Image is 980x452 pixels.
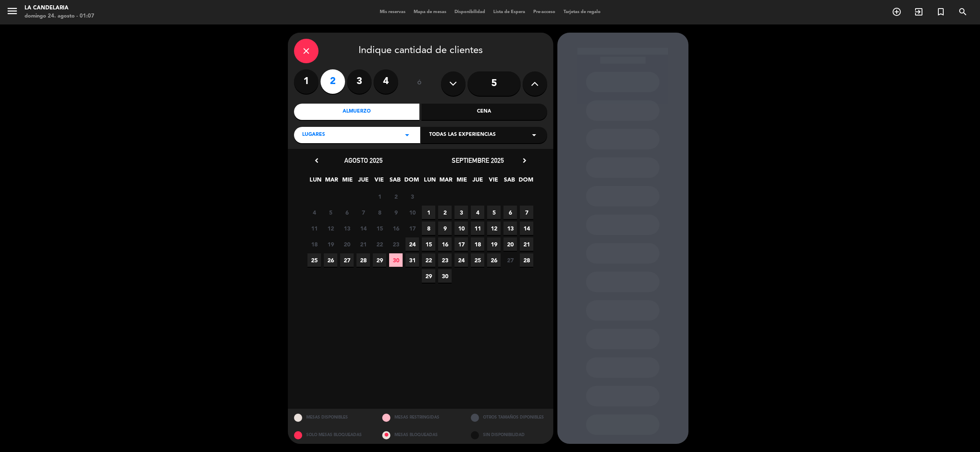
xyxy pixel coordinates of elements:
span: DOM [519,175,532,188]
i: chevron_left [312,156,321,165]
label: 2 [321,69,345,94]
span: 5 [487,206,501,219]
span: 8 [422,222,435,235]
span: 7 [520,206,533,219]
div: MESAS BLOQUEADAS [376,426,465,444]
span: 1 [373,190,386,203]
span: 13 [340,222,354,235]
span: 28 [520,253,533,267]
span: 3 [405,190,419,203]
span: 13 [503,222,517,235]
span: 21 [356,237,370,251]
span: DOM [404,175,418,188]
span: 27 [340,253,354,267]
i: add_circle_outline [892,7,902,17]
span: 17 [454,237,468,251]
i: arrow_drop_down [402,130,412,140]
span: 17 [405,222,419,235]
span: 25 [471,253,484,267]
span: 30 [438,269,452,283]
span: 28 [356,253,370,267]
span: 14 [356,222,370,235]
span: 2 [389,190,403,203]
span: 12 [324,222,337,235]
div: SOLO MESAS BLOQUEADAS [288,426,376,444]
span: Mapa de mesas [410,10,450,14]
span: MAR [325,175,338,188]
span: 22 [422,253,435,267]
i: arrow_drop_down [529,130,539,140]
i: close [301,46,311,56]
span: VIE [372,175,386,188]
div: SIN DISPONIBILIDAD [465,426,553,444]
span: 26 [324,253,337,267]
i: exit_to_app [914,7,924,17]
span: 10 [454,222,468,235]
span: 24 [405,237,419,251]
span: 15 [373,222,386,235]
span: 15 [422,237,435,251]
span: Pre-acceso [529,10,559,14]
span: 6 [340,206,354,219]
span: 29 [373,253,386,267]
span: 6 [503,206,517,219]
label: 1 [294,69,318,94]
span: agosto 2025 [344,156,383,164]
i: chevron_right [520,156,529,165]
span: MAR [439,175,452,188]
div: MESAS DISPONIBLES [288,409,376,426]
span: 24 [454,253,468,267]
span: 12 [487,222,501,235]
span: 25 [307,253,321,267]
span: LUN [423,175,437,188]
span: 29 [422,269,435,283]
span: 3 [454,206,468,219]
span: 18 [307,237,321,251]
span: LUGARES [302,131,325,139]
span: SAB [503,175,516,188]
span: 31 [405,253,419,267]
span: septiembre 2025 [452,156,504,164]
span: 19 [324,237,337,251]
span: 19 [487,237,501,251]
span: 23 [438,253,452,267]
span: 11 [471,222,484,235]
span: Lista de Espera [489,10,529,14]
span: Todas las experiencias [429,131,496,139]
span: 18 [471,237,484,251]
span: 8 [373,206,386,219]
span: 9 [438,222,452,235]
span: 22 [373,237,386,251]
div: Cena [421,104,547,120]
div: domingo 24. agosto - 01:07 [24,12,94,20]
span: 26 [487,253,501,267]
span: LUN [309,175,322,188]
div: Almuerzo [294,104,420,120]
span: MIE [455,175,468,188]
div: OTROS TAMAÑOS DIPONIBLES [465,409,553,426]
label: 3 [347,69,372,94]
span: MIE [341,175,354,188]
span: 16 [389,222,403,235]
span: VIE [487,175,500,188]
i: turned_in_not [936,7,946,17]
label: 4 [374,69,398,94]
span: 4 [307,206,321,219]
div: ó [406,69,433,98]
div: Indique cantidad de clientes [294,39,547,63]
span: 10 [405,206,419,219]
button: menu [6,5,18,20]
span: SAB [388,175,402,188]
span: Mis reservas [376,10,410,14]
span: 7 [356,206,370,219]
span: Tarjetas de regalo [559,10,605,14]
span: 23 [389,237,403,251]
span: 1 [422,206,435,219]
span: 30 [389,253,403,267]
i: menu [6,5,18,17]
i: search [958,7,968,17]
span: 5 [324,206,337,219]
span: 11 [307,222,321,235]
span: JUE [356,175,370,188]
span: 9 [389,206,403,219]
